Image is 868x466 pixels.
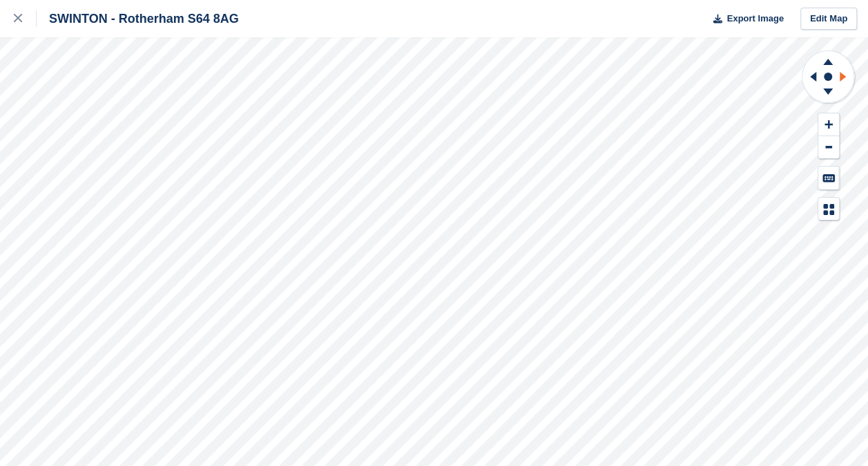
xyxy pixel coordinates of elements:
div: SWINTON - Rotherham S64 8AG [37,10,239,27]
span: Export Image [726,12,783,26]
button: Export Image [705,8,784,30]
button: Keyboard Shortcuts [818,167,839,189]
a: Edit Map [800,8,857,30]
button: Zoom Out [818,136,839,159]
button: Zoom In [818,113,839,136]
button: Map Legend [818,198,839,221]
